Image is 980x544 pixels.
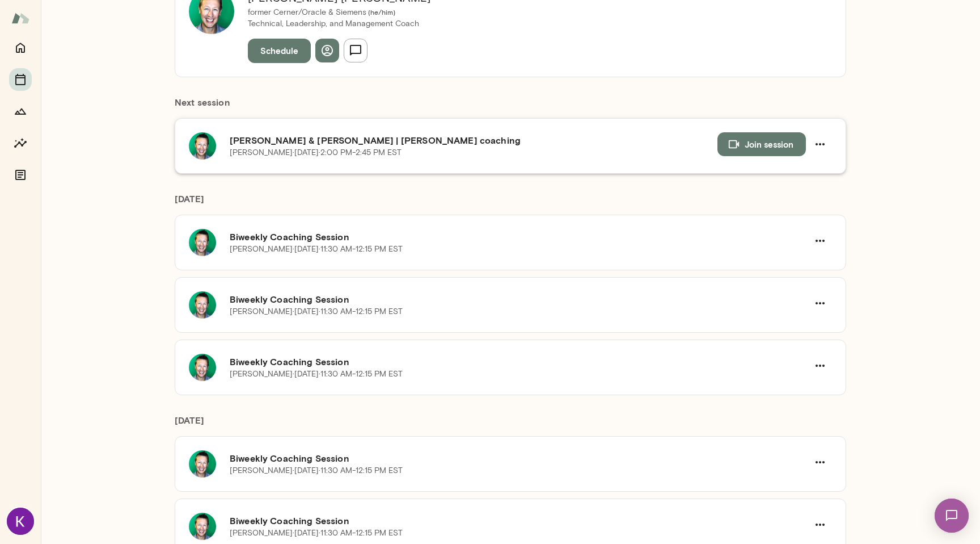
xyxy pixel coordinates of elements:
p: [PERSON_NAME] · [DATE] · 2:00 PM-2:45 PM EST [230,147,402,158]
p: former Cerner/Oracle & Siemens [248,7,430,18]
h6: Biweekly Coaching Session [230,451,808,465]
h6: Biweekly Coaching Session [230,355,808,369]
h6: [PERSON_NAME] & [PERSON_NAME] | [PERSON_NAME] coaching [230,133,717,147]
p: [PERSON_NAME] · [DATE] · 11:30 AM-12:15 PM EST [230,528,403,539]
button: Home [9,36,32,59]
h6: Biweekly Coaching Session [230,292,808,306]
h6: [DATE] [175,413,846,436]
button: Sessions [9,68,32,91]
h6: Biweekly Coaching Session [230,230,808,244]
button: Join session [717,132,806,156]
img: Kristina Nazmutdinova [7,508,34,535]
h6: Biweekly Coaching Session [230,514,808,528]
h6: [DATE] [175,192,846,215]
button: Send message [344,39,367,62]
button: Schedule [248,39,311,62]
span: ( he/him ) [366,8,395,16]
p: Technical, Leadership, and Management Coach [248,18,430,30]
p: [PERSON_NAME] · [DATE] · 11:30 AM-12:15 PM EST [230,244,403,255]
button: Insights [9,132,32,154]
p: [PERSON_NAME] · [DATE] · 11:30 AM-12:15 PM EST [230,465,403,476]
p: [PERSON_NAME] · [DATE] · 11:30 AM-12:15 PM EST [230,369,403,380]
button: Documents [9,164,32,186]
img: Mento [11,7,29,29]
h6: Next session [175,95,846,118]
button: Growth Plan [9,100,32,123]
button: View profile [315,39,339,62]
p: [PERSON_NAME] · [DATE] · 11:30 AM-12:15 PM EST [230,306,403,317]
